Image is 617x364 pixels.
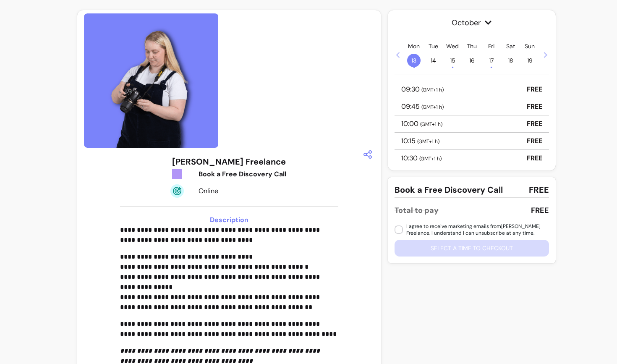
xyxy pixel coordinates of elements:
p: Sat [506,42,515,50]
p: Fri [488,42,494,50]
p: 09:30 [401,84,444,94]
h3: Description [120,215,338,225]
p: Sun [525,42,535,50]
p: Thu [467,42,477,50]
p: Mon [408,42,420,50]
p: FREE [527,119,542,129]
div: Total to pay [395,204,439,216]
p: 10:15 [401,136,439,146]
p: FREE [527,102,542,112]
span: 16 [465,54,478,67]
span: • [413,63,415,71]
h3: [PERSON_NAME] Freelance [172,156,286,168]
p: FREE [527,153,542,163]
span: ( GMT+1 h ) [420,121,442,128]
span: ( GMT+1 h ) [419,155,442,162]
span: 18 [504,54,517,67]
p: Tue [429,42,438,50]
img: https://d3pz9znudhj10h.cloudfront.net/71cb2161-a10b-4d24-83ae-a8e448971f26 [84,13,218,148]
div: Book a Free Discovery Call [199,169,300,179]
span: ( GMT+1 h ) [417,138,439,145]
div: FREE [531,204,549,216]
span: 19 [523,54,536,67]
span: 13 [407,54,421,67]
span: October [395,17,549,29]
p: 10:30 [401,153,442,163]
span: • [490,63,492,71]
span: 17 [484,54,498,67]
span: • [452,63,454,71]
p: FREE [527,84,542,94]
p: 10:00 [401,119,442,129]
span: 15 [446,54,459,67]
img: Tickets Icon [170,168,184,181]
p: 09:45 [401,102,444,112]
div: Online [199,186,300,196]
span: ( GMT+1 h ) [421,104,444,110]
span: FREE [529,184,549,196]
span: ( GMT+1 h ) [421,86,444,93]
span: Book a Free Discovery Call [395,184,503,196]
span: 14 [426,54,440,67]
p: FREE [527,136,542,146]
p: Wed [446,42,459,50]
